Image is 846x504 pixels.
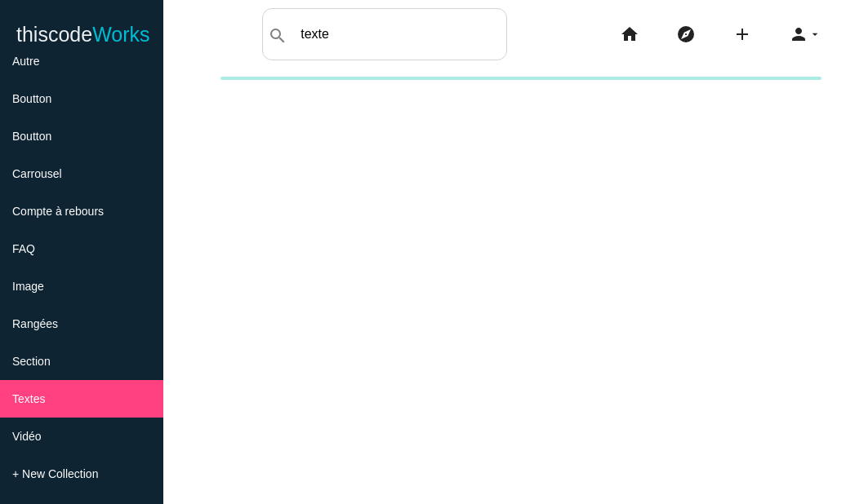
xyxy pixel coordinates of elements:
span: Rangées [12,317,58,330]
span: Compte à rebours [12,205,104,218]
i: explore [676,8,696,60]
i: person [789,8,808,60]
button: search [263,9,292,60]
i: arrow_drop_down [808,8,822,60]
span: Carrousel [12,167,62,180]
a: thiscodeWorks [16,8,150,60]
i: search [268,10,287,62]
span: Boutton [12,130,51,143]
span: FAQ [12,242,35,255]
span: Boutton [12,92,51,105]
input: Search my snippets [292,17,506,51]
i: add [732,8,752,60]
span: Textes [12,392,45,405]
span: Image [12,280,44,293]
span: + New Collection [12,467,98,480]
span: Works [92,23,149,46]
i: home [620,8,639,60]
span: Vidéo [12,430,42,443]
span: Section [12,355,51,368]
span: Autre [12,55,39,68]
